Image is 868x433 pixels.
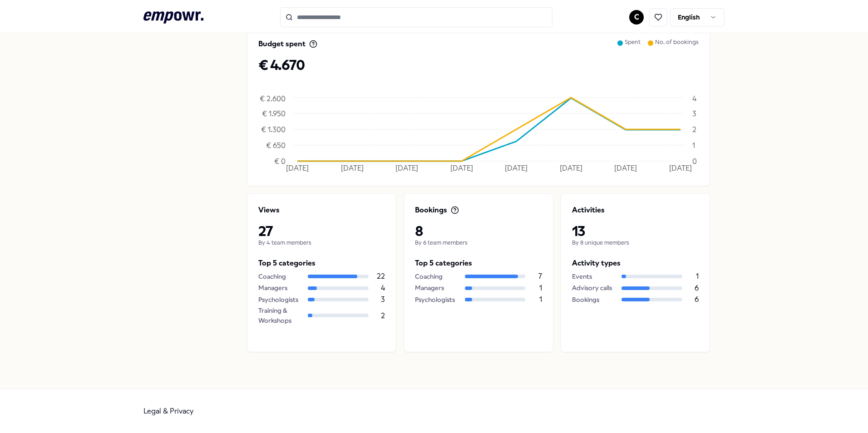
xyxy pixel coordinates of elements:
tspan: [DATE] [286,164,309,172]
p: € 4.670 [258,57,699,73]
p: Budget spent [258,39,306,49]
tspan: 0 [692,157,697,165]
p: Bookings [415,205,447,216]
p: Activities [572,205,605,216]
p: 2 [381,310,385,322]
tspan: [DATE] [505,164,528,172]
tspan: [DATE] [341,164,364,172]
p: Spent [625,39,641,57]
p: 8 [415,223,542,239]
div: Coaching [415,271,459,281]
div: Advisory calls [572,283,616,293]
tspan: 4 [692,94,697,103]
p: 7 [538,271,542,282]
p: 13 [572,223,699,239]
div: Coaching [258,271,302,281]
tspan: € 1.300 [261,125,286,133]
a: Legal & Privacy [143,407,194,415]
p: By 8 unique members [572,239,699,246]
p: Activity types [572,257,699,269]
p: No. of bookings [655,39,699,57]
p: 1 [696,271,699,282]
tspan: 3 [692,109,696,118]
input: Search for products, categories or subcategories [280,7,552,27]
button: C [629,10,644,25]
tspan: [DATE] [614,164,637,172]
p: 6 [695,282,699,294]
p: Views [258,205,280,216]
p: 1 [539,282,542,294]
tspan: € 2.600 [260,94,286,103]
div: Psychologists [258,295,302,305]
tspan: € 650 [266,141,286,149]
div: Psychologists [415,295,459,305]
p: 3 [381,294,385,305]
p: By 6 team members [415,239,542,246]
p: 6 [695,294,699,305]
div: Managers [258,283,302,293]
p: 22 [377,271,385,282]
div: Training & Workshops [258,305,302,326]
tspan: 1 [692,141,695,149]
tspan: [DATE] [450,164,473,172]
tspan: 2 [692,125,696,133]
p: 27 [258,223,385,239]
div: Events [572,271,616,281]
p: Top 5 categories [415,257,542,269]
p: Top 5 categories [258,257,385,269]
div: Managers [415,283,459,293]
tspan: € 1.950 [262,109,286,118]
tspan: [DATE] [669,164,692,172]
p: 4 [381,282,385,294]
tspan: € 0 [274,157,286,165]
p: 1 [539,294,542,305]
div: Bookings [572,295,616,305]
tspan: [DATE] [560,164,582,172]
tspan: [DATE] [395,164,418,172]
p: By 4 team members [258,239,385,246]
